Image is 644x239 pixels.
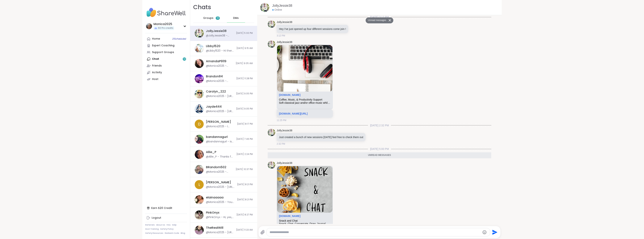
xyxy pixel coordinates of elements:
[279,135,363,139] p: Just created a bunch of new sessions [DATE] feel free to check them out
[195,104,204,113] img: https://sharewell-space-live.sfo3.digitaloceanspaces.com/user-generated/fd112b90-4d33-4654-881a-d...
[152,77,158,81] div: Host
[206,44,220,48] div: Libby1520
[206,200,235,204] div: @Monica2025 - You are welcome
[195,226,204,235] img: https://sharewell-space-live.sfo3.digitaloceanspaces.com/user-generated/d5e7cf17-f33c-4620-a369-b...
[195,150,204,159] img: https://sharewell-space-live.sfo3.digitaloceanspaces.com/user-generated/9890d388-459a-40d4-b033-d...
[206,49,234,53] div: @Libby1520 - Hi there, fell asleep early for a change. Thanks for thinking of me. Please count me...
[260,3,269,12] img: https://sharewell-space-live.sfo3.digitaloceanspaces.com/user-generated/3602621c-eaa5-4082-863a-9...
[279,219,331,222] div: Snack and Chat
[236,47,253,50] span: [DATE] 9:15 AM
[195,74,204,83] img: https://sharewell-space-live.sfo3.digitaloceanspaces.com/user-generated/fdc651fc-f3db-4874-9fa7-0...
[154,22,174,26] div: Monica2025
[195,135,204,144] img: https://sharewell-space-live.sfo3.digitaloceanspaces.com/user-generated/f837f3be-89e4-4695-8841-a...
[277,119,286,122] span: 11:25 PM
[160,228,174,230] a: Safety Policy
[206,185,235,189] div: @Monica2025 - [URL][DOMAIN_NAME]
[236,62,253,65] span: [DATE] 9:05 AM
[206,195,224,200] div: elainaaaaa
[206,180,231,184] div: [PERSON_NAME]
[268,161,275,169] img: https://sharewell-space-live.sfo3.digitaloceanspaces.com/user-generated/3602621c-eaa5-4082-863a-9...
[279,93,300,96] a: Attachment
[368,147,391,151] span: [DATE] 5:00 PM
[206,34,234,38] div: @JollyJessie38 - [URL][DOMAIN_NAME]
[206,226,223,230] div: TheRealWill
[206,125,235,128] div: @Monica2025 - I don't get anything from this. Just sharing because I wish I had looked into it so...
[279,98,331,101] div: Coffee, Music, & Productivity Support
[482,230,487,235] button: Emoji picker
[206,79,234,83] div: @Monica2025 - Starts in 2 mina
[206,29,227,33] div: JollyJessie38
[206,59,226,63] div: AmandaP9119
[366,17,387,23] button: Unread messages
[152,216,161,220] div: Logout
[236,168,253,171] span: [DATE] 10:37 PM
[152,44,174,47] div: Expert Coaching
[206,90,226,94] div: Carolyn_222
[152,37,160,41] div: Home
[206,140,234,144] div: @bandannagurl - is their any spots left for ur session do u do 16 people or no
[206,94,234,98] div: @Monica2025 - [URL][DOMAIN_NAME]
[490,228,499,236] button: Send
[277,40,292,44] a: JollyJessie38
[152,64,162,68] div: Friends
[145,62,187,69] a: Friends
[237,122,253,126] span: [DATE] 8:17 PM
[206,165,226,169] div: BRandom502
[172,224,177,226] a: Help
[368,124,391,127] span: [DATE] 2:32 PM
[145,228,159,230] a: Host Training
[236,32,253,35] span: [DATE] 5:00 PM
[233,16,239,20] span: DMs
[206,150,216,154] div: Allie_P
[206,170,233,174] div: @Monica2025 - Thanks
[145,205,187,211] div: Earn $20 Credit
[206,211,219,215] div: PinkOnyx
[195,89,204,98] img: https://sharewell-space-live.sfo3.digitaloceanspaces.com/user-generated/0d92a1c0-b5fe-436d-b9ab-5...
[206,64,233,68] div: @Monica2025 - Sorry. Went to sleep
[206,120,231,124] div: [PERSON_NAME]
[277,34,285,37] span: 3:12 PM
[152,71,162,74] div: Activity
[195,195,204,204] img: https://sharewell-space-live.sfo3.digitaloceanspaces.com/user-generated/b06f800e-e85b-4edd-a3a5-6...
[206,74,223,78] div: Brandon84
[195,44,204,53] img: https://sharewell-space-live.sfo3.digitaloceanspaces.com/user-generated/22027137-b181-4a8c-aa67-6...
[206,231,234,234] div: @Monica2025 - [URL][DOMAIN_NAME]
[193,3,211,11] h1: Chats
[156,224,165,226] a: About Us
[172,37,186,40] span: 21 Scheduled
[268,152,491,158] div: Unread messages
[279,215,300,218] a: Attachment
[167,224,171,226] a: FAQ
[270,230,481,234] textarea: Type your message
[145,76,187,83] a: Host
[277,45,332,92] img: Coffee, Music, & Productivity Support
[181,232,185,235] a: Blog
[236,153,253,156] span: [DATE] 2:24 PM
[145,49,187,56] a: Support Groups
[268,129,275,136] img: https://sharewell-space-live.sfo3.digitaloceanspaces.com/user-generated/3602621c-eaa5-4082-863a-9...
[272,3,292,8] a: JollyJessie38
[277,129,292,132] a: JollyJessie38
[195,29,204,38] img: https://sharewell-space-live.sfo3.digitaloceanspaces.com/user-generated/3602621c-eaa5-4082-863a-9...
[277,166,332,213] img: Snack and Chat
[268,20,275,28] img: https://sharewell-space-live.sfo3.digitaloceanspaces.com/user-generated/3602621c-eaa5-4082-863a-9...
[217,16,219,20] span: 12
[203,16,213,20] span: Groups
[236,77,253,80] span: [DATE] 11:28 PM
[279,222,331,225] div: Snack, Chat, Conversate, Draw, Journal, Open Forum, come as you are be yourself end enjoy good co...
[165,232,179,235] a: Redeem Code
[195,165,204,174] img: https://sharewell-space-live.sfo3.digitaloceanspaces.com/user-generated/127af2b2-1259-4cf0-9fd7-7...
[158,27,173,30] span: 60 Pro credits
[145,6,187,19] img: ShareWell Nav Logo
[198,121,201,127] span: D
[236,228,253,232] span: [DATE] 11:23 AM
[277,142,285,146] span: 2:32 PM
[206,155,234,159] div: @Allie_P - Thanks for listening in your session [DATE]. [DATE] just want to hear your voices. My ...
[206,110,234,113] div: @Monica2025 - [URL][DOMAIN_NAME]
[145,69,187,76] a: Activity
[146,23,152,29] img: Monica2025
[198,182,200,187] span: L
[206,215,234,219] div: @PinkOnyx - Hi, yes, this is exactly how I felt when I was finally able to walk again ~ then my b...
[277,20,292,24] a: JollyJessie38
[236,213,253,216] span: [DATE] 8:27 PM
